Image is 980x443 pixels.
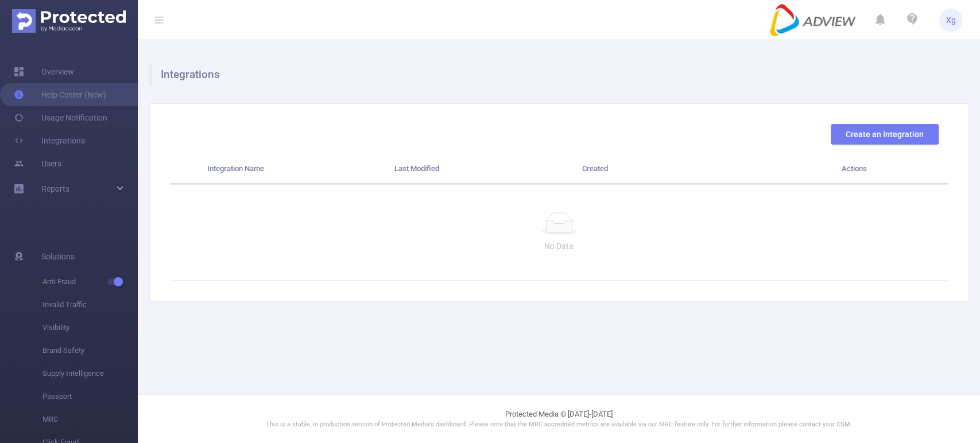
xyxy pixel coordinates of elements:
[42,362,138,385] span: Supply Intelligence
[41,177,69,200] a: Reports
[42,339,138,362] span: Brand Safety
[207,164,264,173] span: Integration Name
[14,152,61,175] a: Users
[42,316,138,339] span: Visibility
[42,270,138,293] span: Anti-Fraud
[14,60,74,83] a: Overview
[42,293,138,316] span: Invalid Traffic
[12,9,126,33] img: Protected Media
[42,408,138,431] span: MRC
[14,129,85,152] a: Integrations
[149,63,959,86] h1: Integrations
[394,164,439,173] span: Last Modified
[179,240,939,252] p: No Data
[14,106,107,129] a: Usage Notification
[842,164,867,173] span: Actions
[582,164,608,173] span: Created
[138,394,980,443] footer: Protected Media © [DATE]-[DATE]
[41,245,75,268] span: Solutions
[14,83,106,106] a: Help Center (New)
[946,9,956,32] span: Xg
[166,420,951,430] p: This is a stable, in production version of Protected Media's dashboard. Please note that the MRC ...
[42,385,138,408] span: Passport
[41,184,69,193] span: Reports
[831,124,939,145] button: Create an Integration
